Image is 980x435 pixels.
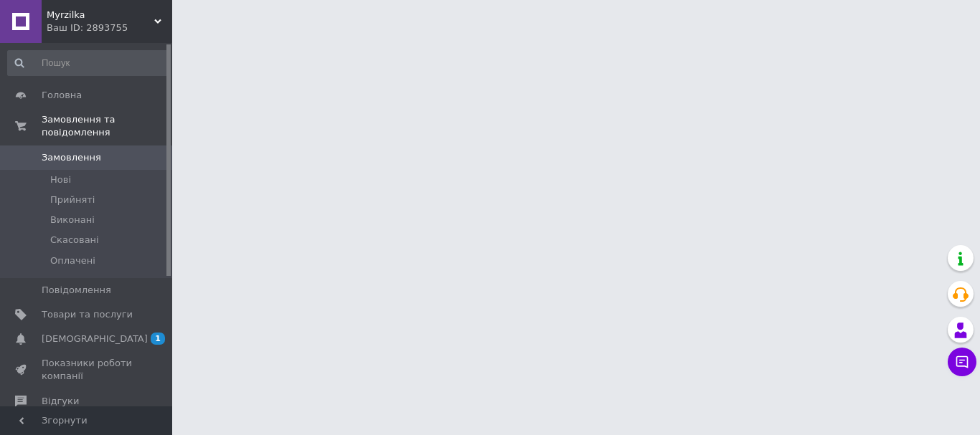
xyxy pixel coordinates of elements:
span: Показники роботи компанії [42,357,133,383]
span: Myrzilka [47,9,154,21]
span: Нові [50,173,71,186]
span: Замовлення [42,151,101,164]
span: Повідомлення [42,284,111,297]
span: Прийняті [50,193,95,206]
span: Головна [42,89,82,102]
span: Скасовані [50,234,99,247]
span: Оплачені [50,254,95,267]
div: Ваш ID: 2893755 [47,21,172,34]
span: Відгуки [42,395,79,408]
span: Замовлення та повідомлення [42,113,172,139]
span: Виконані [50,214,95,226]
span: Товари та послуги [42,308,133,321]
button: Чат з покупцем [948,348,976,376]
input: Пошук [7,50,169,76]
span: [DEMOGRAPHIC_DATA] [42,333,148,345]
span: 1 [151,333,165,345]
